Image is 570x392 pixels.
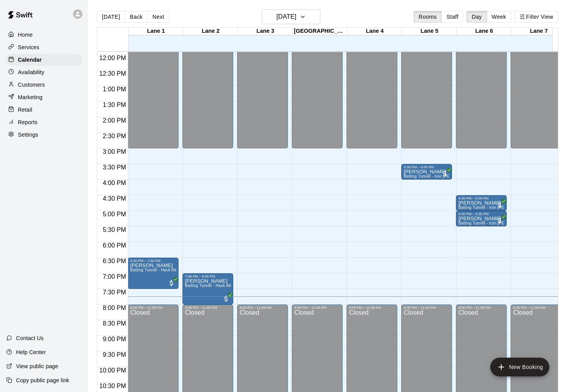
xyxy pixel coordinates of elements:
[101,102,128,108] span: 1:30 PM
[458,205,564,210] span: Batting Tunnel - Iron [PERSON_NAME] Pitching Machine
[101,211,128,217] span: 5:00 PM
[18,118,38,126] p: Reports
[458,306,504,310] div: 8:00 PM – 11:59 PM
[487,11,511,23] button: Week
[101,195,128,202] span: 4:30 PM
[101,226,128,233] span: 5:30 PM
[490,358,549,376] button: add
[101,148,128,155] span: 3:00 PM
[414,11,442,23] button: Rooms
[276,11,296,22] h6: [DATE]
[130,306,176,310] div: 8:00 PM – 11:59 PM
[101,320,128,327] span: 8:30 PM
[349,306,395,310] div: 8:00 PM – 11:59 PM
[457,28,511,35] div: Lane 6
[239,306,286,310] div: 8:00 PM – 11:59 PM
[101,117,128,124] span: 2:00 PM
[182,273,233,305] div: 7:00 PM – 8:00 PM: Louie Guerrero
[129,28,183,35] div: Lane 1
[18,56,42,64] p: Calendar
[16,334,44,342] p: Contact Us
[222,295,230,303] span: All customers have paid
[18,81,45,89] p: Customers
[404,165,450,169] div: 3:30 PM – 4:00 PM
[6,29,82,41] a: Home
[293,28,347,35] div: [GEOGRAPHIC_DATA]
[16,362,58,370] p: View public page
[458,212,504,216] div: 5:00 PM – 5:30 PM
[18,131,38,139] p: Settings
[441,11,464,23] button: Staff
[101,164,128,171] span: 3:30 PM
[401,164,452,180] div: 3:30 PM – 4:00 PM: Rayleen
[147,11,169,23] button: Next
[97,55,128,61] span: 12:00 PM
[97,11,125,23] button: [DATE]
[404,306,450,310] div: 8:00 PM – 11:59 PM
[441,170,449,178] span: All customers have paid
[496,217,504,225] span: All customers have paid
[6,116,82,128] a: Reports
[262,9,320,24] button: [DATE]
[18,31,33,39] p: Home
[6,41,82,53] a: Services
[404,174,509,178] span: Batting Tunnel - Iron [PERSON_NAME] Pitching Machine
[185,274,231,278] div: 7:00 PM – 8:00 PM
[6,66,82,78] a: Availability
[466,11,487,23] button: Day
[6,104,82,116] a: Retail
[185,306,231,310] div: 8:00 PM – 11:59 PM
[183,28,238,35] div: Lane 2
[130,268,183,272] span: Batting Tunnel - Hack Attack
[6,79,82,91] a: Customers
[125,11,148,23] button: Back
[18,106,32,114] p: Retail
[101,258,128,264] span: 6:30 PM
[97,383,128,389] span: 10:30 PM
[6,54,82,66] a: Calendar
[101,273,128,280] span: 7:00 PM
[18,43,39,51] p: Services
[185,283,238,288] span: Batting Tunnel - Hack Attack
[511,28,566,35] div: Lane 7
[294,306,340,310] div: 8:00 PM – 11:59 PM
[458,221,564,225] span: Batting Tunnel - Iron [PERSON_NAME] Pitching Machine
[168,279,175,287] span: All customers have paid
[456,195,507,211] div: 4:30 PM – 5:00 PM: Brian Barbre
[128,258,179,289] div: 6:30 PM – 7:30 PM: Joey Francisco
[101,180,128,186] span: 4:00 PM
[18,68,45,76] p: Availability
[97,70,128,77] span: 12:30 PM
[402,28,457,35] div: Lane 5
[16,376,69,384] p: Copy public page link
[101,242,128,249] span: 6:00 PM
[130,259,176,263] div: 6:30 PM – 7:30 PM
[496,201,504,209] span: All customers have paid
[458,196,504,200] div: 4:30 PM – 5:00 PM
[101,289,128,296] span: 7:30 PM
[238,28,293,35] div: Lane 3
[16,348,46,356] p: Help Center
[18,93,43,101] p: Marketing
[101,351,128,358] span: 9:30 PM
[6,129,82,141] a: Settings
[101,336,128,342] span: 9:00 PM
[101,86,128,93] span: 1:00 PM
[6,91,82,103] a: Marketing
[513,306,559,310] div: 8:00 PM – 11:59 PM
[347,28,402,35] div: Lane 4
[515,11,558,23] button: Filter View
[456,211,507,226] div: 5:00 PM – 5:30 PM: Bryan Clark
[101,133,128,139] span: 2:30 PM
[101,305,128,311] span: 8:00 PM
[97,367,128,374] span: 10:00 PM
